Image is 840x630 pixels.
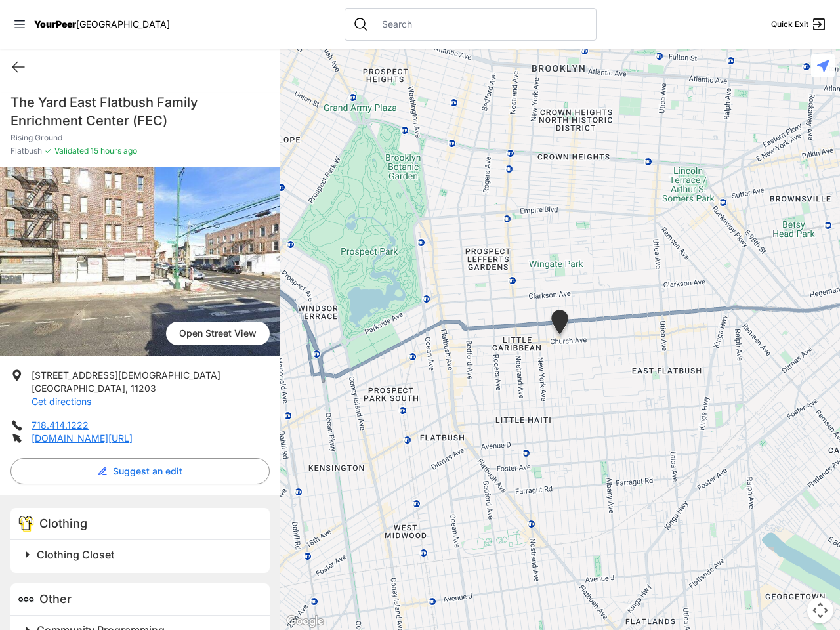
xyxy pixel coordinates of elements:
[125,383,128,394] span: ,
[39,592,72,606] span: Other
[10,146,42,156] span: Flatbush
[31,432,133,444] a: [DOMAIN_NAME][URL]
[31,396,91,407] a: Get directions
[283,613,327,630] a: Open this area in Google Maps (opens a new window)
[771,19,808,30] span: Quick Exit
[31,383,125,394] span: [GEOGRAPHIC_DATA]
[549,310,571,339] div: Rising Ground
[374,18,588,31] input: Search
[54,146,89,156] span: Validated
[131,383,156,394] span: 11203
[37,548,114,561] span: Clothing Closet
[34,18,76,30] span: YourPeer
[10,93,270,130] h1: The Yard East Flatbush Family Enrichment Center (FEC)
[10,133,270,143] p: Rising Ground
[113,465,182,478] span: Suggest an edit
[166,322,270,345] span: Open Street View
[89,146,137,156] span: 15 hours ago
[283,613,327,630] img: Google
[45,146,52,156] span: ✓
[39,516,87,530] span: Clothing
[31,419,89,430] a: 718.414.1222
[76,18,170,30] span: [GEOGRAPHIC_DATA]
[31,369,220,381] span: [STREET_ADDRESS][DEMOGRAPHIC_DATA]
[771,16,827,32] a: Quick Exit
[807,597,833,623] button: Map camera controls
[34,20,170,28] a: YourPeer[GEOGRAPHIC_DATA]
[10,458,270,484] button: Suggest an edit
